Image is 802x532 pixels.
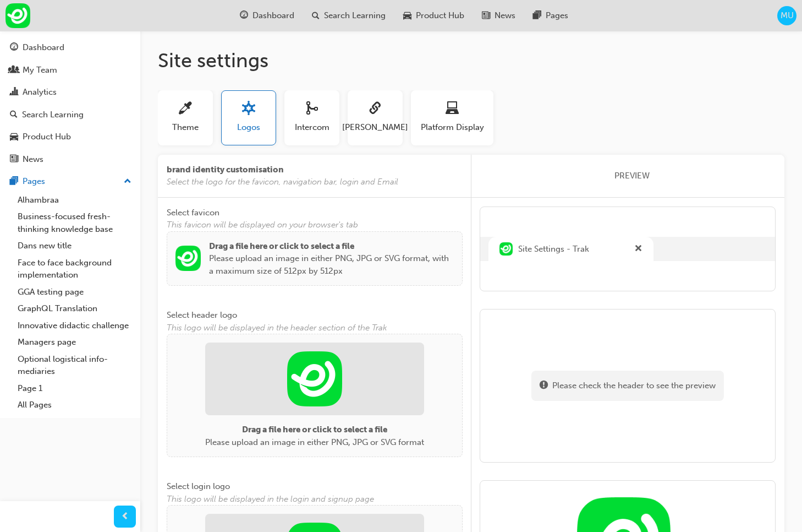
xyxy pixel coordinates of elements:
[231,4,303,27] a: guage-iconDashboard
[221,90,276,145] button: Logos
[369,102,382,117] span: sitesettings_saml-icon
[252,9,294,22] span: Dashboard
[23,131,71,143] div: Product Hub
[4,171,136,192] button: Pages
[22,108,84,121] div: Search Learning
[167,322,463,334] span: This logo will be displayed in the header section of the Trak
[167,310,237,320] span: Select header logo
[10,43,18,53] span: guage-icon
[403,9,411,23] span: car-icon
[10,88,18,97] span: chart-icon
[305,102,318,117] span: sitesettings_intercom-icon
[473,4,524,27] a: news-iconNews
[411,90,493,145] button: Platform Display
[446,102,459,117] span: laptop-icon
[312,9,320,23] span: search-icon
[533,9,541,23] span: pages-icon
[4,37,136,58] a: Dashboard
[23,153,43,166] div: News
[303,4,394,27] a: search-iconSearch Learning
[13,380,136,397] a: Page 1
[23,86,57,99] div: Analytics
[342,121,408,134] span: [PERSON_NAME]
[121,510,129,524] span: prev-icon
[167,164,454,176] span: brand identity customisation
[13,300,136,317] a: GraphQL Translation
[10,132,18,142] span: car-icon
[158,48,784,73] h1: Site settings
[13,351,136,380] a: Optional logistical info-mediaries
[499,242,513,256] img: 89b2a9aa-4923-47a9-b18e-10c4467650ee.png
[209,252,454,277] p: Please upload an image in either PNG, JPG or SVG format, with a maximum size of 512px by 512px
[167,481,230,491] span: Select login logo
[167,219,463,231] span: This favicon will be displayed on your browser's tab
[13,284,136,301] a: GGA testing page
[482,9,490,23] span: news-icon
[540,379,548,393] span: exclaim-icon
[167,231,463,286] div: Drag a file here or click to select a filePlease upload an image in either PNG, JPG or SVG format...
[518,243,589,256] span: Site Settings - Trak
[324,9,386,22] span: Search Learning
[209,240,454,253] p: Drag a file here or click to select a file
[546,9,568,22] span: Pages
[167,334,463,457] div: Drag a file here or click to select a filePlease upload an image in either PNG, JPG or SVG format
[4,127,136,147] a: Product Hub
[394,4,473,27] a: car-iconProduct Hub
[205,436,424,449] p: Please upload an image in either PNG, JPG or SVG format
[495,9,515,22] span: News
[287,351,342,406] img: fa051b09-a889-41d5-be8f-67b70785defa.png
[781,9,794,22] span: MU
[167,176,454,188] span: Select the logo for the favicon, navigation bar, login and Email
[158,90,213,145] button: Theme
[237,121,260,134] span: Logos
[4,105,136,125] a: Search Learning
[13,192,136,209] a: Alhambraa
[4,60,136,80] a: My Team
[614,170,650,182] span: PREVIEW
[13,208,136,237] a: Business-focused fresh-thinking knowledge base
[524,4,577,27] a: pages-iconPages
[295,121,329,134] span: Intercom
[634,242,642,256] span: cross-icon
[13,317,136,334] a: Innovative didactic challenge
[10,110,18,120] span: search-icon
[179,102,192,117] span: sitesettings_theme-icon
[4,149,136,170] a: News
[4,82,136,102] a: Analytics
[10,66,18,75] span: people-icon
[421,121,484,134] span: Platform Display
[10,155,18,165] span: news-icon
[284,90,339,145] button: Intercom
[416,9,464,22] span: Product Hub
[6,3,30,28] img: Trak
[167,208,219,218] span: Select favicon
[205,424,424,436] p: Drag a file here or click to select a file
[13,334,136,351] a: Managers page
[23,175,45,188] div: Pages
[13,397,136,414] a: All Pages
[348,90,403,145] button: [PERSON_NAME]
[240,9,248,23] span: guage-icon
[23,64,57,77] div: My Team
[172,121,199,134] span: Theme
[242,102,255,117] span: sitesettings_logos-icon
[23,41,64,54] div: Dashboard
[4,35,136,171] button: DashboardMy TeamAnalyticsSearch LearningProduct HubNews
[13,237,136,254] a: Dans new title
[10,177,18,187] span: pages-icon
[540,379,716,393] div: Please check the header to see the preview
[167,493,463,506] span: This logo will be displayed in the login and signup page
[175,246,201,271] img: 89b2a9aa-4923-47a9-b18e-10c4467650ee.png
[777,6,796,25] button: MU
[13,254,136,284] a: Face to face background implementation
[124,175,131,189] span: up-icon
